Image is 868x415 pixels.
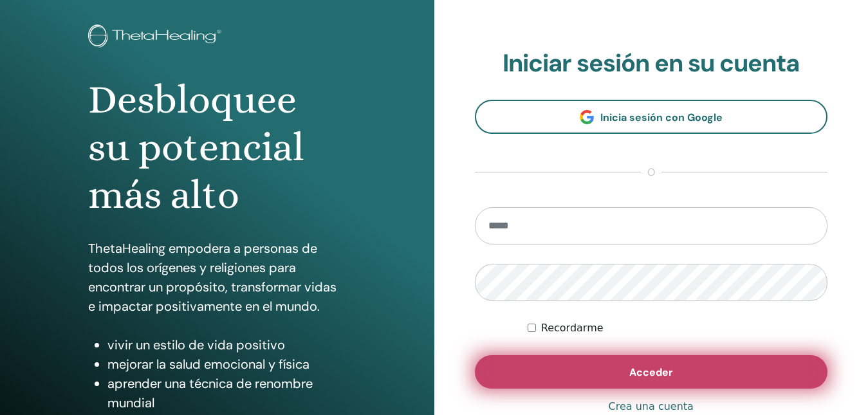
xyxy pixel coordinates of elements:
span: o [641,165,661,180]
label: Recordarme [541,320,604,336]
h1: Desbloquee su potencial más alto [88,76,346,219]
li: mejorar la salud emocional y física [107,355,346,374]
div: Mantenerme autenticado indefinidamente o hasta cerrar la sesión manualmente [528,320,827,336]
button: Acceder [475,355,828,389]
p: ThetaHealing empodera a personas de todos los orígenes y religiones para encontrar un propósito, ... [88,239,346,316]
span: Inicia sesión con Google [600,111,723,124]
a: Inicia sesión con Google [475,100,828,134]
span: Acceder [629,365,673,379]
a: Crea una cuenta [609,399,694,414]
li: aprender una técnica de renombre mundial [107,374,346,412]
h2: Iniciar sesión en su cuenta [475,49,828,78]
li: vivir un estilo de vida positivo [107,335,346,355]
